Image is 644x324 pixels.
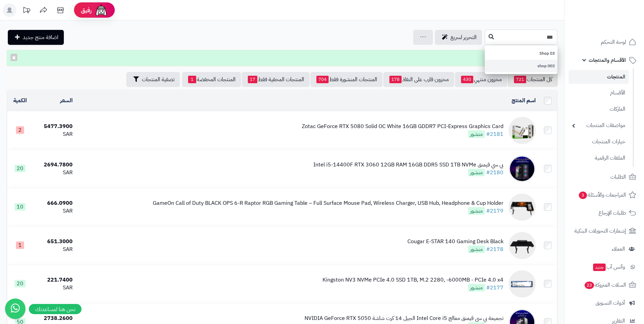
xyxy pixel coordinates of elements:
[569,187,640,203] a: المراجعات والأسئلة3
[468,169,485,176] span: منشور
[389,76,402,83] span: 178
[407,238,503,246] div: Cougar E-STAR 140 Gaming Desk Black
[126,72,180,87] button: تصفية المنتجات
[486,168,503,177] a: #2180
[36,123,72,130] div: 5477.3900
[36,314,72,322] div: 2738.2600
[450,33,477,41] span: التحرير لسريع
[13,96,27,105] a: الكمية
[36,161,72,169] div: 2694.7800
[612,244,625,254] span: العملاء
[36,238,72,246] div: 651.3000
[569,277,640,293] a: السلات المتروكة23
[486,245,503,253] a: #2178
[486,130,503,138] a: #2181
[242,72,310,87] a: المنتجات المخفية فقط17
[16,241,24,249] span: 1
[461,76,473,83] span: 430
[16,126,24,134] span: 2
[455,72,507,87] a: مخزون منتهي430
[11,54,17,61] button: ×
[610,172,626,182] span: الطلبات
[60,96,73,105] a: السعر
[569,223,640,239] a: إشعارات التحويلات البنكية
[589,55,626,65] span: الأقسام والمنتجات
[485,47,557,60] a: 03 Shop
[569,151,629,165] a: الملفات الرقمية
[305,314,503,322] div: تجميعة بي سي قيمنق معالج Intel Core i5 الجيل 14 كرت شاشة NVIDIA GeForce RTX 5050
[142,75,174,84] span: تصفية المنتجات
[248,76,257,83] span: 17
[188,76,196,83] span: 1
[569,259,640,275] a: وآتس آبجديد
[569,34,640,50] a: لوحة التحكم
[579,192,587,199] span: 3
[569,295,640,311] a: أدوات التسويق
[509,194,536,221] img: GameOn Call of Duty BLACK OPS 6-R Raptor RGB Gaming Table – Full Surface Mouse Pad, Wireless Char...
[310,72,383,87] a: المنتجات المنشورة فقط704
[182,72,241,87] a: المنتجات المخفضة1
[598,19,638,33] img: logo-2.png
[485,60,557,72] a: shop 003
[486,284,503,292] a: #2177
[509,232,536,259] img: Cougar E-STAR 140 Gaming Desk Black
[383,72,454,87] a: مخزون قارب على النفاذ178
[512,96,536,105] a: اسم المنتج
[592,262,625,272] span: وآتس آب
[584,280,626,290] span: السلات المتروكة
[569,169,640,185] a: الطلبات
[8,30,64,45] a: اضافة منتج جديد
[569,134,629,149] a: خيارات المنتجات
[468,284,485,291] span: منشور
[313,161,503,169] div: بي سي قيمنق Intel i5-14400F RTX 3060 12GB RAM 16GB DDR5 SSD 1TB NVMe
[36,207,72,215] div: SAR
[514,76,526,83] span: 721
[94,3,108,17] img: ai-face.png
[486,207,503,215] a: #2179
[18,3,35,19] a: تحديثات المنصة
[569,86,629,100] a: الأقسام
[585,282,594,289] span: 23
[468,207,485,215] span: منشور
[153,199,503,207] div: GameOn Call of Duty BLACK OPS 6-R Raptor RGB Gaming Table – Full Surface Mouse Pad, Wireless Char...
[15,203,25,211] span: 10
[509,155,536,182] img: بي سي قيمنق Intel i5-14400F RTX 3060 12GB RAM 16GB DDR5 SSD 1TB NVMe
[36,199,72,207] div: 666.0900
[599,208,626,218] span: طلبات الإرجاع
[36,284,72,292] div: SAR
[569,70,629,84] a: المنتجات
[574,226,626,236] span: إشعارات التحويلات البنكية
[468,130,485,138] span: منشور
[7,50,557,66] div: تم التعديل!
[593,264,606,271] span: جديد
[569,118,629,133] a: مواصفات المنتجات
[569,102,629,116] a: الماركات
[595,298,625,308] span: أدوات التسويق
[36,276,72,284] div: 221.7400
[36,130,72,138] div: SAR
[601,37,626,47] span: لوحة التحكم
[302,123,503,130] div: Zotac GeForce RTX 5080 Solid OC White 16GB GDDR7 PCI-Express Graphics Card
[36,246,72,253] div: SAR
[23,33,58,41] span: اضافة منتج جديد
[81,6,92,14] span: رفيق
[15,165,25,172] span: 20
[569,241,640,257] a: العملاء
[36,169,72,177] div: SAR
[323,276,503,284] div: Kingston NV3 NVMe PCIe 4.0 SSD 1TB, M.2 2280, -6000MB - PCIe 4.0 x4
[509,117,536,144] img: Zotac GeForce RTX 5080 Solid OC White 16GB GDDR7 PCI-Express Graphics Card
[508,72,557,87] a: كل المنتجات721
[15,280,25,287] span: 20
[316,76,329,83] span: 704
[509,270,536,298] img: Kingston NV3 NVMe PCIe 4.0 SSD 1TB, M.2 2280, -6000MB - PCIe 4.0 x4
[578,190,626,200] span: المراجعات والأسئلة
[569,205,640,221] a: طلبات الإرجاع
[468,246,485,253] span: منشور
[435,30,482,45] a: التحرير لسريع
